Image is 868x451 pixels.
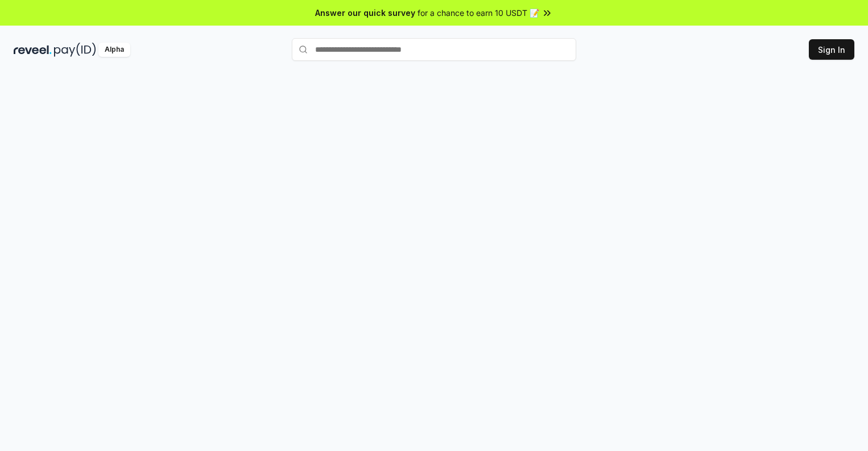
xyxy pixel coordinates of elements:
[315,7,415,19] span: Answer our quick survey
[809,39,854,60] button: Sign In
[418,7,539,19] span: for a chance to earn 10 USDT 📝
[54,43,96,57] img: pay_id
[98,43,130,57] div: Alpha
[14,43,52,57] img: reveel_dark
